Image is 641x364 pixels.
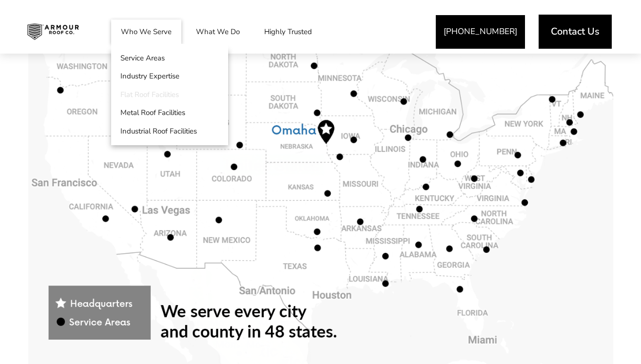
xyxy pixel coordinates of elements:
a: Who We Serve [111,19,181,44]
a: Metal Roof Facilities [111,104,228,122]
a: Highly Trusted [254,19,322,44]
a: Flat Roof Facilities [111,85,228,104]
a: Industrial Roof Facilities [111,122,228,140]
a: What We Do [186,19,250,44]
a: Industry Expertise [111,67,228,86]
a: Contact Us [539,15,612,49]
a: [PHONE_NUMBER] [436,15,525,49]
img: Industrial and Commercial Roofing Company | Armour Roof Co. [19,19,87,44]
span: Contact Us [551,27,600,37]
a: Service Areas [111,49,228,67]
